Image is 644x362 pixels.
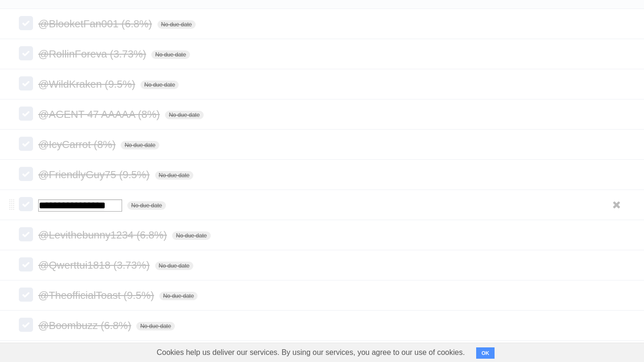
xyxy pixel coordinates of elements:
[140,81,179,89] span: No due date
[157,20,196,29] span: No due date
[147,343,474,362] span: Cookies help us deliver our services. By using our services, you agree to our use of cookies.
[38,48,149,60] span: @RollinForeva (3.73%)
[38,169,152,181] span: @FriendlyGuy75 (9.5%)
[38,259,152,271] span: @Qwerttui1818 (3.73%)
[19,257,33,271] label: Done
[127,201,165,210] span: No due date
[19,167,33,181] label: Done
[38,289,157,301] span: @TheofficialToast (9.5%)
[155,262,193,270] span: No due date
[38,108,162,120] span: @AGENT 47 AAAAA (8%)
[19,137,33,151] label: Done
[38,229,169,241] span: @Levithebunny1234 (6.8%)
[159,292,198,300] span: No due date
[38,18,154,30] span: @BlooketFan001 (6.8%)
[19,107,33,121] label: Done
[172,231,210,240] span: No due date
[38,320,133,331] span: @Boombuzz (6.8%)
[476,347,495,359] button: OK
[38,139,118,150] span: @IcyCarrot (8%)
[19,318,33,332] label: Done
[38,78,138,90] span: @WildKraken (9.5%)
[19,76,33,90] label: Done
[136,322,174,330] span: No due date
[155,171,193,180] span: No due date
[151,50,190,59] span: No due date
[165,111,203,119] span: No due date
[19,16,33,30] label: Done
[19,46,33,60] label: Done
[19,288,33,302] label: Done
[19,227,33,241] label: Done
[19,197,33,211] label: Done
[121,141,159,149] span: No due date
